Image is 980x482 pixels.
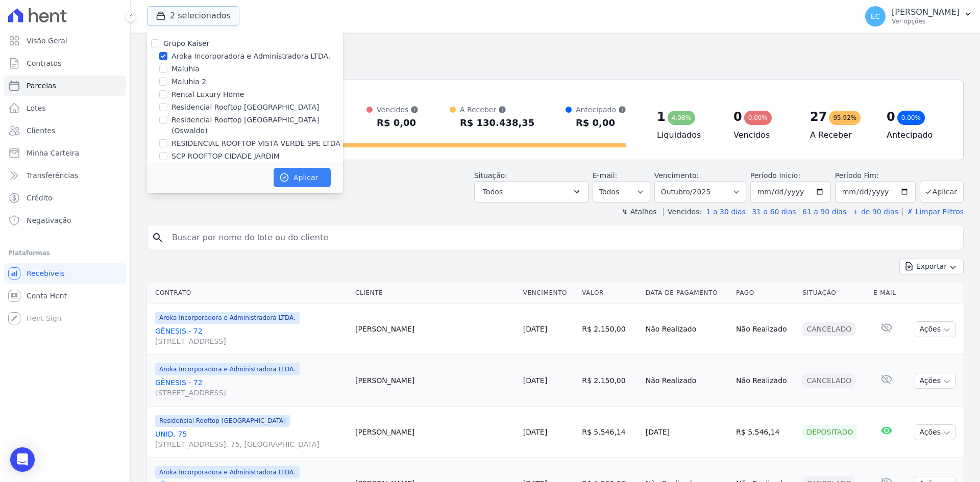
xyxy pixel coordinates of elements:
div: R$ 0,00 [377,115,419,131]
a: Visão Geral [4,31,126,51]
span: Parcelas [27,81,56,91]
a: Crédito [4,188,126,208]
td: R$ 5.546,14 [578,407,641,458]
td: [PERSON_NAME] [351,303,519,355]
th: Vencimento [519,283,578,303]
span: [STREET_ADDRESS] [155,336,347,346]
a: Recebíveis [4,263,126,284]
a: Conta Hent [4,286,126,306]
label: Situação: [474,171,507,180]
span: Crédito [27,193,53,203]
a: 31 a 60 dias [752,208,796,216]
label: SCP ROOFTOP CIDADE JARDIM [171,151,280,162]
button: 2 selecionados [147,6,239,26]
label: Maluhia 2 [171,77,206,87]
input: Buscar por nome do lote ou do cliente [166,227,959,248]
label: Vencidos: [663,208,702,216]
div: Antecipado [576,105,626,115]
div: 1 [657,109,666,125]
p: [PERSON_NAME] [892,7,960,17]
div: 0,00% [897,111,925,125]
th: Cliente [351,283,519,303]
div: R$ 0,00 [576,115,626,131]
a: 61 a 90 dias [802,208,846,216]
span: Conta Hent [27,291,67,301]
span: Minha Carteira [27,148,79,158]
a: [DATE] [523,428,547,436]
th: Valor [578,283,641,303]
td: R$ 5.546,14 [732,407,798,458]
a: Contratos [4,53,126,73]
th: Pago [732,283,798,303]
button: EC [PERSON_NAME] Ver opções [857,2,980,31]
div: 27 [810,109,827,125]
td: Não Realizado [732,303,798,355]
a: Clientes [4,120,126,141]
a: + de 90 dias [853,208,898,216]
label: Grupo Kaiser [163,39,209,47]
div: 4,08% [668,111,695,125]
a: 1 a 30 dias [706,208,746,216]
button: Aplicar [920,181,964,202]
h4: Liquidados [657,129,717,141]
span: Clientes [27,125,55,136]
div: Open Intercom Messenger [10,447,35,472]
label: Residencial Rooftop [GEOGRAPHIC_DATA] (Oswaldo) [171,115,343,136]
label: E-mail: [593,171,618,180]
h4: Vencidos [733,129,794,141]
a: GÊNESIS - 72[STREET_ADDRESS] [155,377,347,398]
div: R$ 130.438,35 [460,115,535,131]
a: Transferências [4,165,126,186]
h4: Antecipado [887,129,947,141]
label: Período Fim: [835,170,916,181]
label: Período Inicío: [750,171,800,180]
h2: Parcelas [147,41,964,59]
label: Rental Luxury Home [171,89,244,100]
th: Contrato [147,283,351,303]
td: R$ 2.150,00 [578,303,641,355]
span: Lotes [27,103,46,113]
td: Não Realizado [642,303,732,355]
span: Aroka Incorporadora e Administradora LTDA. [155,312,300,324]
a: Minha Carteira [4,143,126,163]
div: 0 [887,109,895,125]
label: RESIDENCIAL ROOFTOP VISTA VERDE SPE LTDA [171,138,340,149]
span: Visão Geral [27,36,67,46]
label: Residencial Rooftop [GEOGRAPHIC_DATA] [171,102,319,113]
td: [PERSON_NAME] [351,407,519,458]
a: [DATE] [523,325,547,333]
label: Vencimento: [654,171,699,180]
button: Todos [474,181,589,202]
label: ↯ Atalhos [622,208,656,216]
div: Depositado [802,425,857,439]
div: Cancelado [802,322,855,336]
h4: A Receber [810,129,870,141]
th: Situação [798,283,869,303]
div: A Receber [460,105,535,115]
span: Residencial Rooftop [GEOGRAPHIC_DATA] [155,415,290,427]
span: Transferências [27,170,78,181]
a: UNID. 75[STREET_ADDRESS]. 75, [GEOGRAPHIC_DATA] [155,429,347,449]
button: Ações [915,424,955,440]
span: EC [871,13,880,20]
a: GÊNESIS - 72[STREET_ADDRESS] [155,326,347,346]
span: Recebíveis [27,268,65,278]
a: [DATE] [523,376,547,385]
button: Aplicar [274,168,331,187]
th: E-mail [869,283,904,303]
div: Plataformas [8,247,122,259]
span: Contratos [27,58,61,68]
label: Maluhia [171,64,200,74]
a: ✗ Limpar Filtros [902,208,964,216]
p: Ver opções [892,17,960,26]
span: Todos [483,186,503,198]
th: Data de Pagamento [642,283,732,303]
a: Negativação [4,210,126,231]
span: Aroka Incorporadora e Administradora LTDA. [155,363,300,375]
div: Vencidos [377,105,419,115]
label: Aroka Incorporadora e Administradora LTDA. [171,51,330,62]
span: [STREET_ADDRESS]. 75, [GEOGRAPHIC_DATA] [155,439,347,449]
span: Aroka Incorporadora e Administradora LTDA. [155,466,300,478]
a: Lotes [4,98,126,118]
div: 0,00% [744,111,772,125]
